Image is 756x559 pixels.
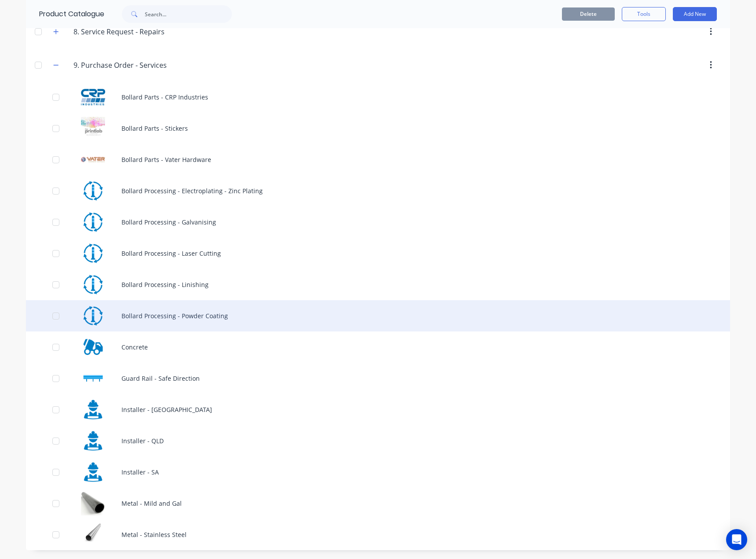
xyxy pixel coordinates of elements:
[145,5,232,23] input: Search...
[622,7,666,21] button: Tools
[26,456,730,488] div: Installer - SAInstaller - SA
[673,7,717,21] button: Add New
[26,394,730,425] div: Installer - NSWInstaller - [GEOGRAPHIC_DATA]
[73,60,178,70] input: Enter category name
[26,300,730,331] div: Bollard Processing - Powder CoatingBollard Processing - Powder Coating
[26,238,730,269] div: Bollard Processing - Laser CuttingBollard Processing - Laser Cutting
[26,175,730,206] div: Bollard Processing - Electroplating - Zinc PlatingBollard Processing - Electroplating - Zinc Plating
[26,206,730,238] div: Bollard Processing - GalvanisingBollard Processing - Galvanising
[26,113,730,144] div: Bollard Parts - StickersBollard Parts - Stickers
[26,331,730,363] div: ConcreteConcrete
[26,519,730,550] div: Metal - Stainless SteelMetal - Stainless Steel
[562,7,615,21] button: Delete
[26,269,730,300] div: Bollard Processing - LinishingBollard Processing - Linishing
[26,425,730,456] div: Installer - QLDInstaller - QLD
[26,81,730,113] div: Bollard Parts - CRP IndustriesBollard Parts - CRP Industries
[726,529,747,550] div: Open Intercom Messenger
[26,363,730,394] div: Guard Rail - Safe DirectionGuard Rail - Safe Direction
[26,144,730,175] div: Bollard Parts - Vater HardwareBollard Parts - Vater Hardware
[26,488,730,519] div: Metal - Mild and GalMetal - Mild and Gal
[73,26,178,37] input: Enter category name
